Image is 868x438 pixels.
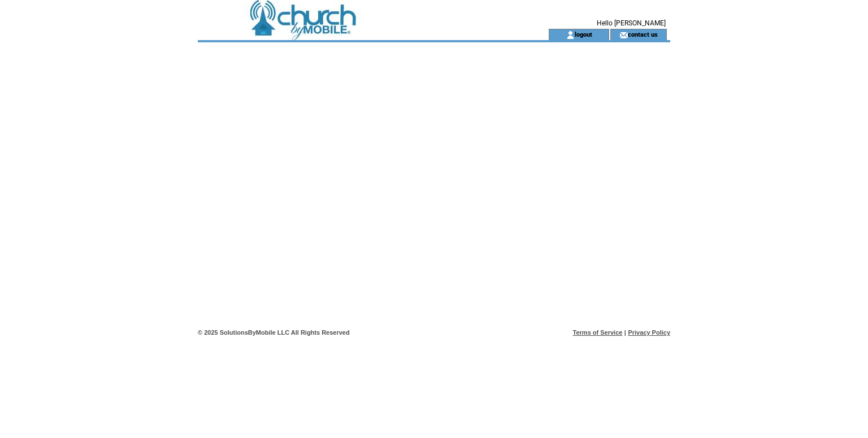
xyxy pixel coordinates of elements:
a: Privacy Policy [628,329,670,336]
a: Terms of Service [573,329,623,336]
img: contact_us_icon.gif [619,30,628,40]
span: | [624,329,626,336]
a: contact us [628,30,658,38]
span: © 2025 SolutionsByMobile LLC All Rights Reserved [198,329,350,336]
img: account_icon.gif [566,30,575,40]
span: Hello [PERSON_NAME] [597,19,666,27]
a: logout [575,30,592,38]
